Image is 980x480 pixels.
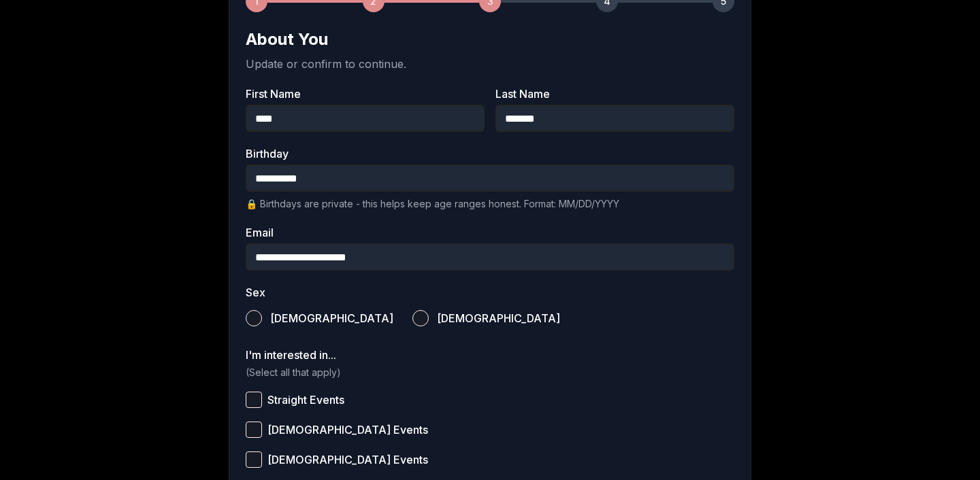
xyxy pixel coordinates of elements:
[267,454,428,465] span: [DEMOGRAPHIC_DATA] Events
[246,227,734,238] label: Email
[246,197,734,211] p: 🔒 Birthdays are private - this helps keep age ranges honest. Format: MM/DD/YYYY
[246,29,734,50] h2: About You
[246,392,262,408] button: Straight Events
[495,88,734,99] label: Last Name
[412,310,429,326] button: [DEMOGRAPHIC_DATA]
[246,349,734,360] label: I'm interested in...
[246,148,734,159] label: Birthday
[267,394,344,405] span: Straight Events
[270,313,393,324] span: [DEMOGRAPHIC_DATA]
[437,313,560,324] span: [DEMOGRAPHIC_DATA]
[267,424,428,435] span: [DEMOGRAPHIC_DATA] Events
[246,451,262,468] button: [DEMOGRAPHIC_DATA] Events
[246,366,734,379] p: (Select all that apply)
[246,422,262,438] button: [DEMOGRAPHIC_DATA] Events
[246,88,485,99] label: First Name
[246,287,734,298] label: Sex
[246,310,262,326] button: [DEMOGRAPHIC_DATA]
[246,56,734,72] p: Update or confirm to continue.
